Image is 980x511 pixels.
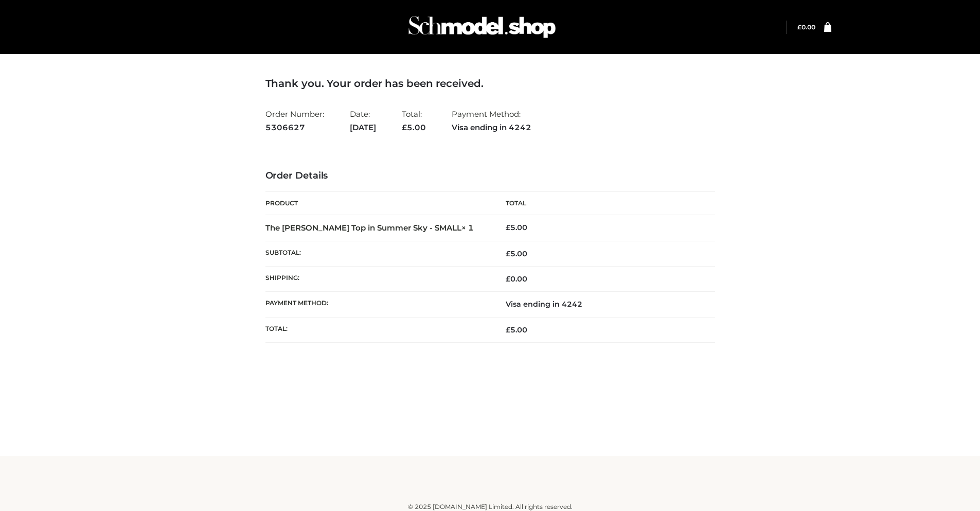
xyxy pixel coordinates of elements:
[265,223,474,233] strong: The [PERSON_NAME] Top in Summer Sky - SMALL
[797,23,815,31] bdi: 0.00
[402,105,426,136] li: Total:
[797,23,801,31] span: £
[506,249,510,258] span: £
[797,23,815,31] a: £0.00
[506,223,510,232] span: £
[506,274,510,284] span: £
[350,105,376,136] li: Date:
[506,249,527,258] span: 5.00
[265,170,715,182] h3: Order Details
[402,122,407,132] span: £
[265,317,490,342] th: Total:
[506,325,510,334] span: £
[265,192,490,215] th: Product
[265,292,490,317] th: Payment method:
[265,241,490,266] th: Subtotal:
[506,325,527,334] span: 5.00
[402,122,426,132] span: 5.00
[490,292,715,317] td: Visa ending in 4242
[350,121,376,134] strong: [DATE]
[506,223,527,232] bdi: 5.00
[452,105,531,136] li: Payment Method:
[452,121,531,134] strong: Visa ending in 4242
[265,105,324,136] li: Order Number:
[405,7,559,47] img: Schmodel Admin 964
[506,274,527,284] bdi: 0.00
[265,121,324,134] strong: 5306627
[461,223,474,233] strong: × 1
[490,192,715,215] th: Total
[265,267,490,292] th: Shipping:
[265,77,715,90] h3: Thank you. Your order has been received.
